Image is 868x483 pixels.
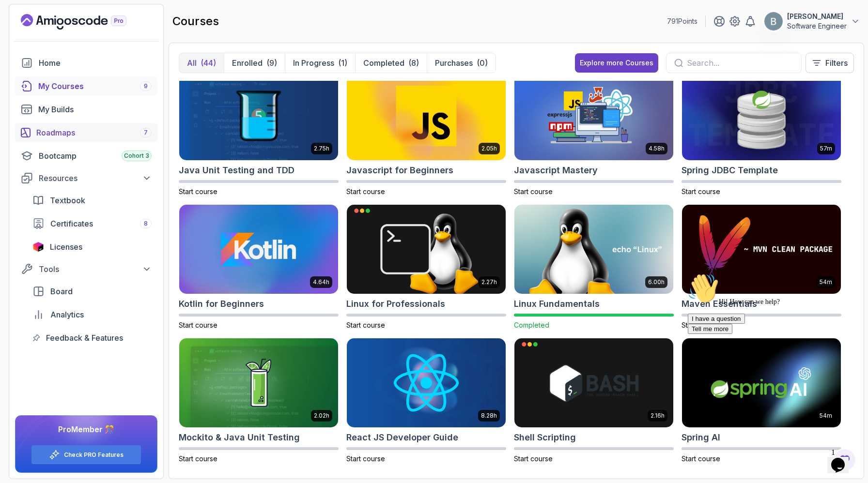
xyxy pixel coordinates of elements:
[4,4,35,35] img: :wave:
[179,321,217,329] span: Start course
[4,4,178,65] div: 👋Hi! How can we help?I have a questionTell me more
[787,21,847,31] p: Software Engineer
[179,205,338,294] img: Kotlin for Beginners card
[514,204,674,330] a: Linux Fundamentals card6.00hLinux FundamentalsCompleted
[27,328,157,347] a: feedback
[481,278,497,286] p: 2.27h
[39,172,152,184] div: Resources
[347,72,506,161] img: Javascript for Beginners card
[346,454,385,463] span: Start course
[514,164,598,177] h2: Javascript Mastery
[27,191,157,210] a: textbook
[38,104,152,115] div: My Builds
[50,218,93,229] span: Certificates
[313,278,329,286] p: 4.64h
[575,53,658,73] button: Explore more Courses
[764,12,783,30] img: user profile image
[514,205,673,294] img: Linux Fundamentals card
[124,152,149,160] span: Cohort 3
[4,45,61,55] button: I have a question
[827,444,858,473] iframe: chat widget
[39,57,152,69] div: Home
[764,12,860,31] button: user profile image[PERSON_NAME]Software Engineer
[179,72,338,161] img: Java Unit Testing and TDD card
[481,412,497,420] p: 8.28h
[50,241,82,253] span: Licenses
[514,454,553,463] span: Start course
[179,164,294,177] h2: Java Unit Testing and TDD
[682,297,757,311] h2: Maven Essentials
[580,58,653,68] div: Explore more Courses
[825,57,848,69] p: Filters
[314,412,329,420] p: 2.02h
[144,129,148,136] span: 7
[682,164,778,177] h2: Spring JDBC Template
[514,297,600,311] h2: Linux Fundamentals
[15,146,157,166] a: bootcamp
[787,12,847,21] p: [PERSON_NAME]
[408,57,419,69] div: (8)
[39,150,152,162] div: Bootcamp
[201,57,216,69] div: (44)
[27,214,157,233] a: certificates
[293,57,334,69] p: In Progress
[15,76,157,96] a: courses
[682,431,720,444] h2: Spring AI
[144,82,148,90] span: 9
[179,187,217,196] span: Start course
[514,431,576,444] h2: Shell Scripting
[347,205,506,294] img: Linux for Professionals card
[36,127,152,138] div: Roadmaps
[4,55,48,65] button: Tell me more
[682,72,841,161] img: Spring JDBC Template card
[648,278,665,286] p: 6.00h
[27,305,157,324] a: analytics
[314,145,329,152] p: 2.75h
[15,100,157,119] a: builds
[50,195,85,206] span: Textbook
[435,57,473,69] p: Purchases
[4,29,96,36] span: Hi! How can we help?
[39,263,152,275] div: Tools
[15,123,157,142] a: roadmaps
[50,309,84,320] span: Analytics
[514,187,553,196] span: Start course
[820,145,832,152] p: 57m
[50,286,73,297] span: Board
[682,454,720,463] span: Start course
[355,53,427,73] button: Completed(8)
[514,338,673,427] img: Shell Scripting card
[346,297,445,311] h2: Linux for Professionals
[649,145,665,152] p: 4.58h
[15,53,157,73] a: home
[667,16,697,26] p: 791 Points
[346,431,458,444] h2: React JS Developer Guide
[427,53,496,73] button: Purchases(0)
[38,80,152,92] div: My Courses
[232,57,263,69] p: Enrolled
[32,242,44,252] img: jetbrains icon
[31,445,141,465] button: Check PRO Features
[179,297,264,311] h2: Kotlin for Beginners
[514,72,673,161] img: Javascript Mastery card
[15,260,157,278] button: Tools
[682,338,841,427] img: Spring AI card
[651,412,665,420] p: 2.16h
[682,187,720,196] span: Start course
[514,321,549,329] span: Completed
[687,57,793,69] input: Search...
[477,57,488,69] div: (0)
[481,145,497,152] p: 2.05h
[179,338,338,427] img: Mockito & Java Unit Testing card
[682,205,841,294] img: Maven Essentials card
[363,57,404,69] p: Completed
[179,431,300,444] h2: Mockito & Java Unit Testing
[15,169,157,187] button: Resources
[806,53,854,73] button: Filters
[21,14,149,30] a: Landing page
[224,53,285,73] button: Enrolled(9)
[346,164,453,177] h2: Javascript for Beginners
[179,53,224,73] button: All(44)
